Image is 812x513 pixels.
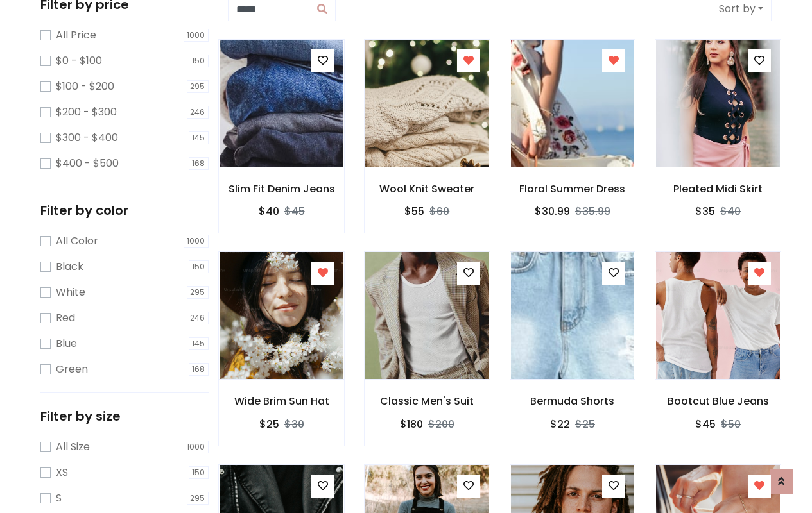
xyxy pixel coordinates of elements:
h5: Filter by size [40,408,209,424]
span: 1000 [184,29,209,42]
h5: Filter by color [40,203,209,218]
label: All Price [56,28,96,43]
h6: Bootcut Blue Jeans [655,395,781,407]
span: 145 [189,131,209,144]
del: $30 [284,417,304,432]
span: 150 [189,466,209,479]
h6: $45 [695,418,716,430]
h6: Wide Brim Sun Hat [219,395,344,407]
del: $25 [575,417,595,432]
label: $200 - $300 [56,105,117,120]
label: Blue [56,336,77,351]
label: S [56,491,62,506]
label: All Color [56,233,98,249]
h6: Floral Summer Dress [510,183,635,195]
span: 168 [189,363,209,376]
label: All Size [56,439,90,455]
h6: $35 [695,205,715,217]
span: 150 [189,55,209,67]
h6: Wool Knit Sweater [365,183,490,195]
h6: $25 [259,418,279,430]
del: $60 [429,204,449,219]
h6: Pleated Midi Skirt [655,183,781,195]
h6: $22 [550,418,570,430]
label: $100 - $200 [56,79,114,94]
h6: Classic Men's Suit [365,395,490,407]
label: $300 - $400 [56,130,118,146]
span: 150 [189,260,209,273]
span: 295 [187,286,209,299]
del: $50 [721,417,741,432]
span: 1000 [184,235,209,248]
h6: $40 [259,205,279,217]
h6: $30.99 [535,205,570,217]
span: 168 [189,157,209,170]
span: 295 [187,80,209,93]
label: Red [56,310,75,326]
del: $40 [720,204,741,219]
span: 145 [189,337,209,350]
span: 246 [187,106,209,119]
del: $45 [284,204,305,219]
label: $0 - $100 [56,53,102,69]
h6: $55 [404,205,424,217]
h6: Slim Fit Denim Jeans [219,183,344,195]
h6: $180 [400,418,423,430]
label: XS [56,465,68,480]
span: 246 [187,312,209,324]
label: $400 - $500 [56,156,119,171]
del: $200 [428,417,454,432]
del: $35.99 [575,204,610,219]
label: Black [56,259,83,274]
label: White [56,285,85,300]
span: 295 [187,492,209,505]
span: 1000 [184,441,209,453]
h6: Bermuda Shorts [510,395,635,407]
label: Green [56,362,88,377]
